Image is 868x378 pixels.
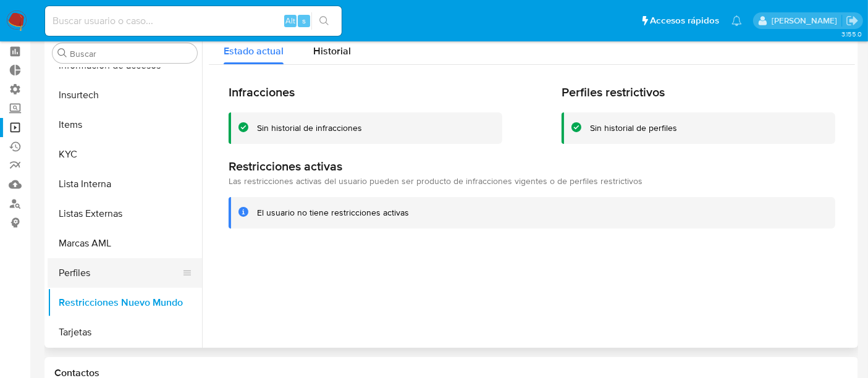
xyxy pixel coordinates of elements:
button: Perfiles [48,258,192,288]
button: KYC [48,140,202,169]
a: Notificaciones [731,15,742,26]
button: Lista Interna [48,169,202,199]
input: Buscar usuario o caso... [45,13,342,29]
span: Accesos rápidos [650,14,719,27]
a: Salir [846,14,859,27]
button: Listas Externas [48,199,202,229]
p: rociodaniela.benavidescatalan@mercadolibre.cl [772,15,841,27]
button: Restricciones Nuevo Mundo [48,288,202,317]
span: s [302,15,306,27]
span: 3.155.0 [841,29,862,39]
button: Marcas AML [48,229,202,258]
span: Alt [285,15,295,27]
button: Tarjetas [48,317,202,347]
button: Insurtech [48,80,202,110]
button: search-icon [311,12,337,30]
button: Items [48,110,202,140]
input: Buscar [70,48,192,59]
button: Buscar [57,48,67,58]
